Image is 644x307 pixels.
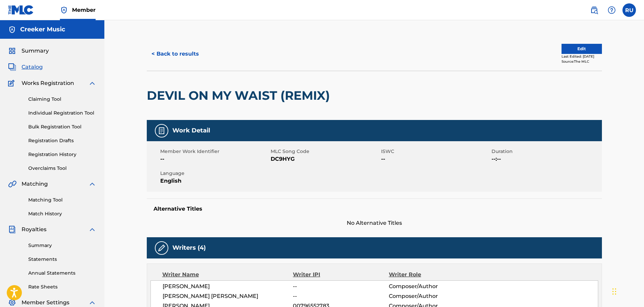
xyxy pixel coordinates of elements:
[612,281,616,302] div: Drag
[587,3,601,17] a: Public Search
[562,44,602,54] button: Edit
[22,63,43,71] span: Catalog
[147,219,602,227] span: No Alternative Titles
[28,137,96,144] a: Registration Drafts
[8,47,49,55] a: SummarySummary
[625,202,644,256] iframe: Resource Center
[28,165,96,172] a: Overclaims Tool
[492,148,600,155] span: Duration
[389,271,476,279] div: Writer Role
[605,3,618,17] div: Help
[158,244,166,252] img: Writers
[28,256,96,263] a: Statements
[147,45,204,62] button: < Back to results
[8,5,34,15] img: MLC Logo
[271,155,379,163] span: DC9HYG
[22,47,49,55] span: Summary
[163,292,293,300] span: [PERSON_NAME] [PERSON_NAME]
[160,148,269,155] span: Member Work Identifier
[22,79,74,87] span: Works Registration
[28,270,96,277] a: Annual Statements
[8,63,43,71] a: CatalogCatalog
[8,63,16,71] img: Catalog
[8,47,16,55] img: Summary
[154,206,595,212] h5: Alternative Titles
[60,6,68,14] img: Top Rightsholder
[8,225,16,234] img: Royalties
[163,282,293,290] span: [PERSON_NAME]
[8,180,16,188] img: Matching
[28,242,96,249] a: Summary
[389,282,476,290] span: Composer/Author
[28,123,96,130] a: Bulk Registration Tool
[8,79,17,87] img: Works Registration
[172,244,206,252] h5: Writers (4)
[8,26,16,34] img: Accounts
[172,127,210,134] h5: Work Detail
[590,6,598,14] img: search
[381,148,490,155] span: ISWC
[158,127,166,135] img: Work Detail
[28,96,96,103] a: Claiming Tool
[28,196,96,204] a: Matching Tool
[22,299,69,307] span: Member Settings
[147,88,333,103] h2: DEVIL ON MY WAIST (REMIX)
[610,275,644,307] iframe: Chat Widget
[8,299,16,307] img: Member Settings
[160,170,269,177] span: Language
[72,6,96,14] span: Member
[562,59,602,64] div: Source: The MLC
[162,271,293,279] div: Writer Name
[28,151,96,158] a: Registration History
[28,283,96,290] a: Rate Sheets
[608,6,616,14] img: help
[622,3,636,17] div: User Menu
[88,180,96,188] img: expand
[88,299,96,307] img: expand
[293,282,388,290] span: --
[22,180,48,188] span: Matching
[160,177,269,185] span: English
[562,54,602,59] div: Last Edited: [DATE]
[271,148,379,155] span: MLC Song Code
[492,155,600,163] span: --:--
[28,210,96,217] a: Match History
[293,292,388,300] span: --
[381,155,490,163] span: --
[20,26,65,33] h5: Creeker Music
[28,110,96,117] a: Individual Registration Tool
[22,225,46,234] span: Royalties
[88,79,96,87] img: expand
[293,271,389,279] div: Writer IPI
[160,155,269,163] span: --
[88,225,96,234] img: expand
[389,292,476,300] span: Composer/Author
